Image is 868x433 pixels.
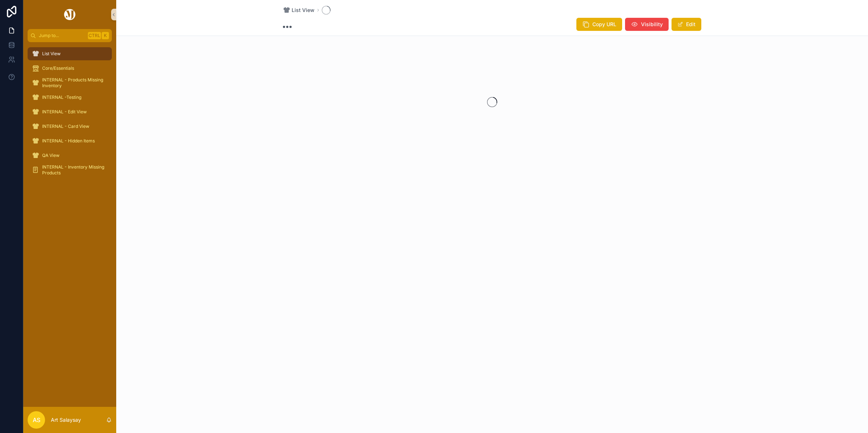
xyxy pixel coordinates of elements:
[102,33,108,39] span: K
[28,120,112,133] a: INTERNAL - Card View
[283,7,315,14] a: List View
[42,138,95,144] span: INTERNAL - Hidden Items
[51,416,81,424] p: Art Salaysay
[28,29,112,42] button: Jump to...CtrlK
[28,47,112,60] a: List View
[42,153,60,158] span: QA View
[23,42,116,186] div: scrollable content
[28,134,112,147] a: INTERNAL - Hidden Items
[28,149,112,162] a: QA View
[625,18,669,31] button: Visibility
[576,18,622,31] button: Copy URL
[672,18,701,31] button: Edit
[28,105,112,118] a: INTERNAL - Edit View
[42,164,105,176] span: INTERNAL - Inventory Missing Products
[63,9,77,20] img: App logo
[42,124,89,129] span: INTERNAL - Card View
[88,32,101,39] span: Ctrl
[33,416,40,424] span: AS
[28,76,112,89] a: INTERNAL - Products Missing Inventory
[592,21,616,28] span: Copy URL
[42,77,105,89] span: INTERNAL - Products Missing Inventory
[42,51,61,57] span: List View
[641,21,663,28] span: Visibility
[42,109,87,115] span: INTERNAL - Edit View
[28,91,112,104] a: INTERNAL -Testing
[42,94,81,100] span: INTERNAL -Testing
[292,7,315,14] span: List View
[28,62,112,75] a: Core/Essentials
[39,33,85,39] span: Jump to...
[42,65,74,71] span: Core/Essentials
[28,163,112,177] a: INTERNAL - Inventory Missing Products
